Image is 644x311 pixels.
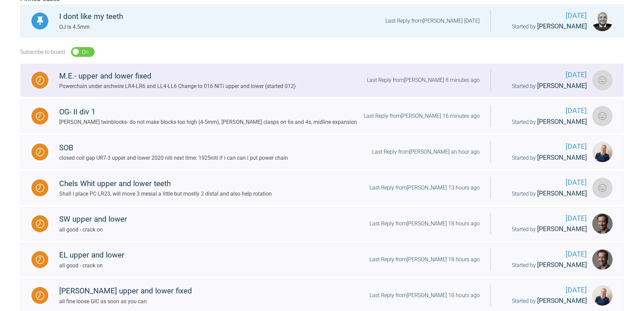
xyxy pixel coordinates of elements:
span: [PERSON_NAME] [537,261,587,269]
div: I dont like my teeth [59,10,123,23]
div: OG- II div 1 [59,106,357,118]
div: Started by [502,224,587,235]
span: [DATE] [502,213,587,224]
div: Started by [502,296,587,306]
div: Last Reply from [PERSON_NAME] 13 hours ago [369,183,480,192]
div: On [82,48,89,57]
img: Waiting [36,220,44,228]
img: Waiting [36,76,44,85]
img: James Crouch Baker [592,214,613,234]
span: [PERSON_NAME] [537,297,587,305]
div: M.E.- upper and lower fixed [59,70,296,82]
a: WaitingEL upper and lowerall good - crack onLast Reply from[PERSON_NAME] 18 hours ago[DATE]Starte... [20,243,624,276]
div: Last Reply from [PERSON_NAME] 16 minutes ago [364,112,480,120]
span: [PERSON_NAME] [537,82,587,90]
div: Started by [502,21,587,32]
img: Neil Fearns [592,178,613,198]
img: Jessica Nethercote [592,106,613,126]
div: Subscribe to board [20,48,65,57]
div: [PERSON_NAME] upper and lower fixed [59,285,192,297]
div: Last Reply from [PERSON_NAME] 18 hours ago [369,255,480,264]
img: Waiting [36,148,44,156]
div: Shall I place PC LR23, will move 3 mesial a little but mostly 2 distal and also help rotation [59,190,272,198]
span: [DATE] [502,105,587,116]
div: Started by [502,188,587,199]
div: all fine loose GIC as soon as you can [59,297,192,306]
div: OJ is 4.5mm [59,23,123,31]
img: Waiting [36,184,44,192]
div: Started by [502,260,587,270]
img: Jessica Nethercote [592,70,613,90]
span: [PERSON_NAME] [537,22,587,30]
div: SW upper and lower [59,213,127,225]
div: Last Reply from [PERSON_NAME] 8 minutes ago [367,76,480,85]
span: [DATE] [502,285,587,296]
img: Utpalendu Bose [592,11,613,31]
span: [PERSON_NAME] [537,190,587,197]
span: [PERSON_NAME] [537,154,587,161]
div: Last Reply from [PERSON_NAME] [DATE] [385,17,480,25]
div: all good - crack on [59,261,124,270]
div: Last Reply from [PERSON_NAME] 18 hours ago [369,291,480,300]
div: Started by [502,153,587,163]
img: Pinned [36,17,44,25]
div: closed coil gap UR7-3 upper and lower 2020 niti next time: 1925niti if i can can i put power chain [59,154,288,162]
a: PinnedI dont like my teethOJ is 4.5mmLast Reply from[PERSON_NAME] [DATE][DATE]Started by [PERSON_... [20,4,624,38]
div: Started by [502,117,587,127]
span: [DATE] [502,141,587,152]
span: [DATE] [502,177,587,188]
span: [PERSON_NAME] [537,225,587,233]
span: [PERSON_NAME] [537,118,587,126]
div: Last Reply from [PERSON_NAME] 18 hours ago [369,219,480,228]
div: Started by [502,81,587,91]
a: WaitingSW upper and lowerall good - crack onLast Reply from[PERSON_NAME] 18 hours ago[DATE]Starte... [20,207,624,240]
div: Chels Whit upper and lower teeth [59,178,272,190]
img: Waiting [36,291,44,300]
div: [PERSON_NAME] twinblocks- do not make blocks too high (4-5mm), [PERSON_NAME] clasps on 6s and 4s,... [59,118,357,127]
span: [DATE] [502,10,587,21]
span: [DATE] [502,69,587,81]
span: [DATE] [502,249,587,260]
div: Last Reply from [PERSON_NAME] an hour ago [372,148,480,156]
a: WaitingOG- II div 1[PERSON_NAME] twinblocks- do not make blocks too high (4-5mm), [PERSON_NAME] c... [20,99,624,133]
a: WaitingM.E.- upper and lower fixedPowerchain under archwire LR4-LR6 and LL4-LL6 Change to 016 NiT... [20,64,624,97]
img: James Crouch Baker [592,249,613,270]
a: WaitingSOBclosed coil gap UR7-3 upper and lower 2020 niti next time: 1925niti if i can can i put ... [20,135,624,169]
a: WaitingChels Whit upper and lower teethShall I place PC LR23, will move 3 mesial a little but mos... [20,171,624,204]
img: Olivia Nixon [592,142,613,162]
div: SOB [59,142,288,154]
img: Waiting [36,256,44,264]
div: EL upper and lower [59,249,124,261]
img: Olivia Nixon [592,285,613,306]
div: Powerchain under archwire LR4-LR6 and LL4-LL6 Change to 016 NiTi upper and lower (started 012) [59,82,296,91]
div: all good - crack on [59,225,127,234]
img: Waiting [36,112,44,120]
